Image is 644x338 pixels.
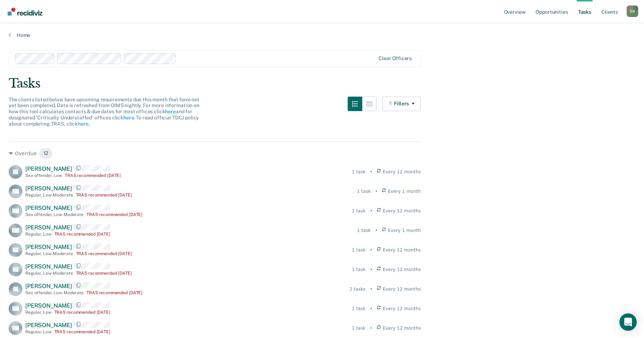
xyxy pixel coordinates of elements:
div: Open Intercom Messenger [619,313,637,331]
div: TRAS recommended [DATE] [54,310,110,315]
span: Every 1 month [388,227,421,234]
div: 1 task [352,305,366,312]
span: [PERSON_NAME] [25,204,72,211]
span: Every 12 months [383,247,421,253]
span: [PERSON_NAME] [25,165,72,172]
a: here [123,115,134,121]
div: Sex offender , Low [25,173,62,178]
span: [PERSON_NAME] [25,283,72,290]
div: Overdue 12 [9,148,421,159]
div: TRAS recommended [DATE] [76,251,132,256]
span: Every 12 months [383,169,421,175]
span: [PERSON_NAME] [25,302,72,309]
span: [PERSON_NAME] [25,185,72,192]
button: Profile dropdown button [627,5,638,17]
div: 1 task [352,208,366,214]
span: Every 12 months [383,208,421,214]
div: • [370,208,373,214]
button: Filters [382,97,421,111]
div: • [375,227,378,234]
span: Every 12 months [383,266,421,273]
a: Home [9,32,635,38]
div: 1 task [357,188,371,195]
span: [PERSON_NAME] [25,322,72,329]
span: [PERSON_NAME] [25,263,72,270]
div: S R [627,5,638,17]
div: TRAS recommended [DATE] [86,290,143,295]
span: [PERSON_NAME] [25,244,72,250]
div: TRAS recommended [DATE] [76,193,132,198]
div: Regular , Low [25,329,51,334]
div: TRAS recommended [DATE] [54,329,110,334]
div: Regular , Low [25,232,51,237]
div: • [370,325,373,331]
div: TRAS recommended [DATE] [76,271,132,276]
div: • [370,169,373,175]
div: 1 task [352,266,366,273]
a: here [78,121,88,127]
div: • [375,188,378,195]
div: Sex offender , Low-Moderate [25,290,84,295]
span: Every 1 month [388,188,421,195]
span: The clients listed below have upcoming requirements due this month that have not yet been complet... [9,97,199,127]
div: Regular , Low-Moderate [25,251,73,256]
div: • [370,286,373,292]
div: 1 task [352,169,366,175]
span: Every 12 months [383,325,421,331]
img: Recidiviz [8,8,42,16]
div: Tasks [9,76,635,91]
div: Regular , Low-Moderate [25,271,73,276]
div: • [370,305,373,312]
div: • [370,247,373,253]
div: Regular , Low [25,310,51,315]
div: TRAS recommended [DATE] [86,212,143,217]
div: 1 task [357,227,371,234]
span: Every 12 months [383,286,421,292]
div: 2 tasks [349,286,365,292]
span: [PERSON_NAME] [25,224,72,231]
div: TRAS recommended [DATE] [65,173,121,178]
div: TRAS recommended [DATE] [54,232,110,237]
div: Regular , Low-Moderate [25,193,73,198]
a: here [165,109,175,114]
div: Clear officers [378,55,412,62]
span: 12 [39,148,53,159]
div: • [370,266,373,273]
div: 1 task [352,247,366,253]
span: Every 12 months [383,305,421,312]
div: Sex offender , Low-Moderate [25,212,84,217]
div: 1 task [352,325,366,331]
